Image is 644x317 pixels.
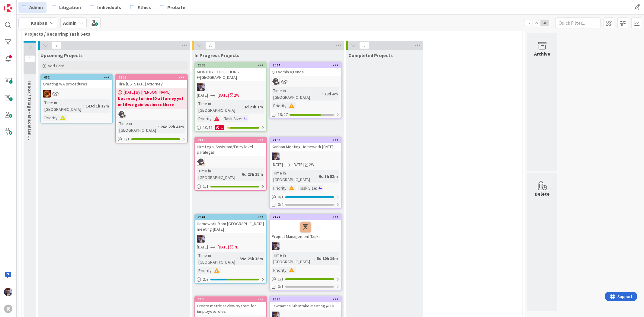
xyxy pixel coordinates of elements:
[158,123,159,130] span: :
[197,267,212,274] div: Priority
[272,102,287,109] div: Priority
[198,297,266,301] div: 263
[270,152,341,160] div: ML
[278,111,288,118] span: 19/27
[278,194,284,200] span: 0 / 1
[270,220,341,240] div: Project Management Tasks
[40,52,83,58] span: Upcoming Projects
[541,20,549,26] span: 3x
[116,80,187,88] div: Hire [US_STATE] Attorney
[195,296,266,302] div: 263
[41,75,112,88] div: 462Creating WA procedures
[195,214,266,220] div: 2044
[84,103,111,109] div: 143d 1h 32m
[239,171,240,178] span: :
[124,136,130,142] span: 1 / 1
[41,80,112,88] div: Creating WA procedures
[273,297,341,301] div: 2396
[273,138,341,142] div: 2433
[270,78,341,85] div: KN
[298,185,316,191] div: Task Size
[270,296,341,302] div: 2396
[270,137,341,143] div: 2433
[322,91,323,97] span: :
[194,52,239,58] span: In Progress Projects
[4,4,12,12] img: Visit kanbanzone.com
[198,138,266,142] div: 2419
[240,171,264,178] div: 6d 23h 25m
[269,62,342,119] a: 2064Q3 Admin AgendaKNTime in [GEOGRAPHIC_DATA]:39d 4mPriority:19/27
[43,114,58,121] div: Priority
[524,20,533,26] span: 1x
[287,267,287,274] span: :
[51,42,62,49] span: 2
[533,20,541,26] span: 2x
[234,92,239,98] div: 2W
[127,2,155,13] a: Ethics
[240,104,264,110] div: 13d 23h 1m
[195,235,266,243] div: ML
[198,215,266,219] div: 2044
[4,305,12,313] div: R
[159,123,185,130] div: 26d 22h 41m
[119,75,187,79] div: 2205
[195,183,266,190] div: 1/1
[195,68,266,81] div: MONTHLY COLLECTIONS F/[GEOGRAPHIC_DATA]
[272,162,283,168] span: [DATE]
[43,90,51,98] img: TR
[13,1,27,8] span: Support
[195,83,266,91] div: ML
[27,81,33,146] span: Inbox / Triage - Miscellaneous
[4,288,12,296] img: ML
[270,214,341,240] div: 2427Project Management Tasks
[97,4,121,11] span: Individuals
[195,296,266,315] div: 263Create metric review system for Employee/roles
[195,214,266,233] div: 2044Homework from [GEOGRAPHIC_DATA] meeting [DATE]
[198,63,266,67] div: 2333
[203,183,209,190] span: 1 / 1
[116,75,187,88] div: 2205Hire [US_STATE] Attorney
[194,62,267,132] a: 2333MONTHLY COLLECTIONS F/[GEOGRAPHIC_DATA]ML[DATE][DATE]2WTime in [GEOGRAPHIC_DATA]:13d 23h 1mPr...
[115,74,188,143] a: 2205Hire [US_STATE] Attorney[DATE] By [PERSON_NAME]...Not ready to hire ID attorney yet until we ...
[41,75,112,80] div: 462
[41,90,112,98] div: TR
[24,31,515,37] span: Projects / Recurring Task Sets
[270,62,341,68] div: 2064
[317,173,339,180] div: 6d 3h 53m
[218,244,229,250] span: [DATE]
[116,75,187,80] div: 2205
[237,255,238,262] span: :
[29,4,43,11] span: Admin
[116,110,187,118] div: KN
[195,124,266,131] div: 10/111
[58,114,59,121] span: :
[116,135,187,143] div: 1/1
[205,42,216,49] span: 26
[348,52,393,58] span: Completed Projects
[197,83,205,91] img: ML
[270,143,341,151] div: Kanban Meeting Homework [DATE]
[197,235,205,243] img: ML
[359,42,370,49] span: 0
[270,214,341,220] div: 2427
[269,137,342,209] a: 2433Kanban Meeting Homework [DATE]ML[DATE][DATE]2WTime in [GEOGRAPHIC_DATA]:6d 3h 53mPriority:Tas...
[316,185,317,191] span: :
[195,276,266,283] div: 2/3
[270,242,341,250] div: ML
[273,215,341,219] div: 2427
[197,100,239,114] div: Time in [GEOGRAPHIC_DATA]
[44,75,112,79] div: 462
[137,4,151,11] span: Ethics
[25,55,35,62] span: 1
[215,125,224,130] div: 1
[270,296,341,310] div: 2396Lawmatics 5th Intake Meeting @10
[309,162,314,168] div: 2W
[195,302,266,315] div: Create metric review system for Employee/roles
[118,110,126,118] img: KN
[270,275,341,283] div: 1/1
[212,267,213,274] span: :
[195,137,266,156] div: 2419Hire Legal Assistant/Entry level paralegal
[197,115,212,122] div: Priority
[203,124,213,131] span: 10 / 11
[270,193,341,201] div: 0/1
